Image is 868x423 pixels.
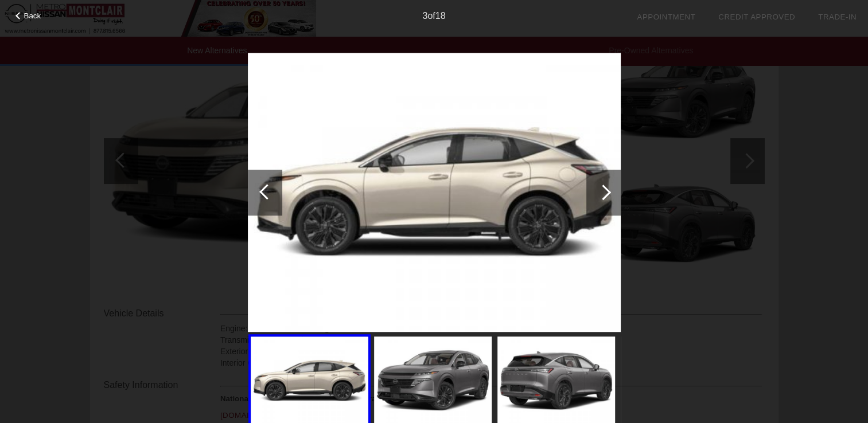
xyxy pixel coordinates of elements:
img: image.aspx [248,53,621,332]
a: Trade-In [818,13,857,21]
span: 18 [435,11,446,21]
a: Credit Approved [718,13,795,21]
span: Back [24,11,41,20]
a: Appointment [637,13,695,21]
span: 3 [422,11,427,21]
